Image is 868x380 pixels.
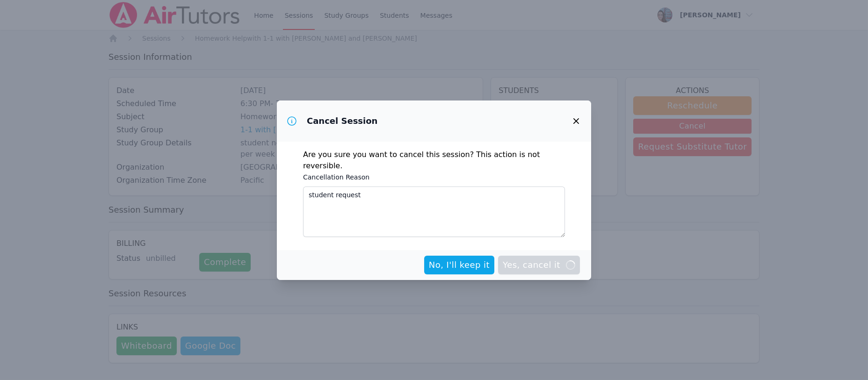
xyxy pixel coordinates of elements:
span: Yes, cancel it [503,258,575,272]
button: No, I'll keep it [424,256,494,274]
h3: Cancel Session [307,115,377,127]
button: Yes, cancel it [498,256,580,274]
span: No, I'll keep it [429,258,490,272]
label: Cancellation Reason [303,172,565,183]
p: Are you sure you want to cancel this session? This action is not reversible. [303,149,565,172]
textarea: student request [303,186,565,237]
